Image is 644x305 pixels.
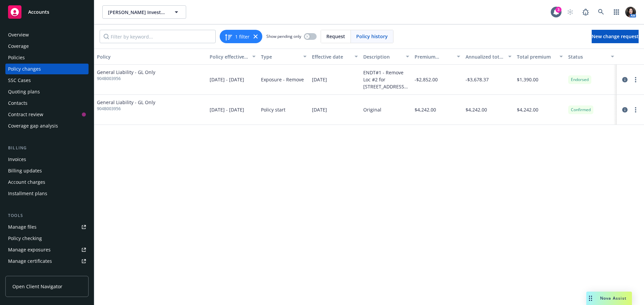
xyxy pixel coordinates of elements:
a: Start snowing [563,5,577,19]
span: $1,390.00 [517,76,538,83]
a: Invoices [5,154,89,165]
button: [PERSON_NAME] Investments, LLC [102,5,186,19]
button: Effective date [309,49,361,65]
a: Coverage gap analysis [5,121,89,131]
span: Confirmed [571,107,591,113]
a: Manage claims [5,267,89,278]
a: SSC Cases [5,75,89,86]
span: General Liability - GL Only [97,69,155,76]
div: Drag to move [586,292,595,305]
div: Description [363,53,402,60]
div: Annualized total premium change [466,53,504,60]
div: Policy [97,53,204,60]
div: SSC Cases [8,75,31,86]
span: Show pending only [266,33,301,39]
div: Policy changes [8,64,41,74]
span: Nova Assist [600,295,627,301]
div: Coverage gap analysis [8,121,58,131]
span: $4,242.00 [517,106,538,113]
button: Total premium [514,49,566,65]
button: Status [566,49,617,65]
a: Coverage [5,41,89,52]
span: [DATE] [312,106,327,113]
div: ENDT#1 - Remove Loc #2 for [STREET_ADDRESS][GEOGRAPHIC_DATA][PERSON_NAME][STREET_ADDRESS] [363,69,409,90]
a: Manage files [5,222,89,232]
span: Accounts [28,9,49,15]
a: Policy checking [5,233,89,244]
div: Manage certificates [8,256,52,266]
div: Status [568,53,607,60]
span: $4,242.00 [466,106,487,113]
span: Policy start [261,106,285,113]
div: Account charges [8,177,45,187]
a: Report a Bug [579,5,592,19]
a: Manage exposures [5,244,89,255]
div: Tools [5,212,89,219]
a: Policy changes [5,64,89,74]
span: General Liability - GL Only [97,99,155,106]
div: Billing [5,145,89,151]
a: Switch app [610,5,623,19]
div: Contract review [8,109,43,120]
span: Exposure - Remove [261,76,304,83]
button: Policy [94,49,207,65]
span: -$3,678.37 [466,76,489,83]
div: Policy effective dates [210,53,248,60]
input: Filter by keyword... [100,30,216,43]
span: Policy history [356,33,388,40]
div: Policies [8,52,25,63]
span: -$2,852.00 [415,76,438,83]
div: Manage claims [8,267,42,278]
span: [DATE] - [DATE] [210,76,244,83]
div: Original [363,106,381,113]
a: Search [594,5,608,19]
button: Nova Assist [586,292,632,305]
div: Total premium [517,53,555,60]
span: Endorsed [571,77,589,83]
button: Premium change [412,49,463,65]
span: Open Client Navigator [12,283,62,290]
div: Quoting plans [8,86,40,97]
a: Overview [5,29,89,40]
span: 904B003956 [97,106,155,112]
div: Premium change [415,53,453,60]
a: Manage certificates [5,256,89,266]
div: Policy checking [8,233,42,244]
span: Request [326,33,345,40]
span: New change request [592,33,639,40]
div: Billing updates [8,165,42,176]
span: 904B003956 [97,76,155,82]
a: circleInformation [621,106,629,114]
a: Accounts [5,3,89,21]
div: 3 [555,7,561,13]
div: Overview [8,29,29,40]
a: New change request [592,30,639,43]
div: Manage exposures [8,244,51,255]
span: $4,242.00 [415,106,436,113]
span: [DATE] [312,76,327,83]
a: Installment plans [5,188,89,199]
a: more [632,76,640,84]
a: more [632,106,640,114]
div: Invoices [8,154,26,165]
div: Installment plans [8,188,47,199]
div: Coverage [8,41,29,52]
span: 1 filter [235,33,250,40]
span: [PERSON_NAME] Investments, LLC [108,9,166,16]
a: Policies [5,52,89,63]
button: Policy effective dates [207,49,258,65]
a: Billing updates [5,165,89,176]
div: Manage files [8,222,37,232]
a: Contacts [5,98,89,108]
a: circleInformation [621,76,629,84]
span: [DATE] - [DATE] [210,106,244,113]
div: Effective date [312,53,351,60]
img: photo [625,7,636,17]
a: Contract review [5,109,89,120]
div: Contacts [8,98,28,108]
button: Annualized total premium change [463,49,514,65]
div: Type [261,53,300,60]
button: Type [258,49,310,65]
a: Account charges [5,177,89,187]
